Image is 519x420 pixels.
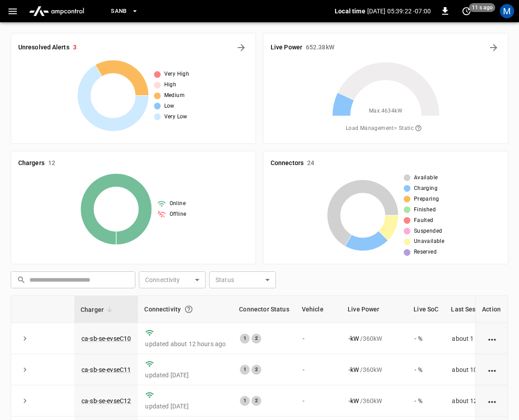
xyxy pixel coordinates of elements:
[251,365,261,375] div: 2
[18,43,69,52] h6: Unresolved Alerts
[145,339,226,348] p: updated about 12 hours ago
[469,3,495,12] span: 11 s ago
[414,184,438,193] span: Charging
[459,4,474,18] button: set refresh interval
[487,396,498,405] div: action cell options
[296,296,341,323] th: Vehicle
[414,206,436,214] span: Finished
[234,40,248,55] button: All Alerts
[414,216,434,225] span: Faulted
[414,248,437,257] span: Reserved
[335,7,365,16] p: Local time
[111,6,127,16] span: SanB
[445,354,515,385] td: about 10 hours ago
[144,301,227,317] div: Connectivity
[164,91,185,100] span: Medium
[414,195,439,204] span: Preparing
[407,296,445,323] th: Live SoC
[341,296,407,323] th: Live Power
[445,296,515,323] th: Last Session
[414,237,444,246] span: Unavailable
[414,174,438,182] span: Available
[306,43,334,52] h6: 652.38 kW
[307,158,314,168] h6: 24
[145,402,226,411] p: updated [DATE]
[271,43,302,52] h6: Live Power
[296,354,341,385] td: -
[369,107,402,116] span: Max. 4634 kW
[164,113,187,121] span: Very Low
[296,385,341,416] td: -
[240,396,250,406] div: 1
[500,4,514,18] div: profile-icon
[445,323,515,354] td: about 1 hour ago
[475,296,508,323] th: Action
[487,365,498,374] div: action cell options
[407,323,445,354] td: - %
[81,366,131,373] a: ca-sb-se-evseC11
[81,397,131,404] a: ca-sb-se-evseC12
[164,102,174,111] span: Low
[349,365,359,374] p: - kW
[487,40,501,55] button: Energy Overview
[164,70,190,79] span: Very High
[181,301,197,317] button: Connection between the charger and our software.
[367,7,431,16] p: [DATE] 05:39:22 -07:00
[407,354,445,385] td: - %
[349,365,400,374] div: / 360 kW
[240,334,250,343] div: 1
[251,334,261,343] div: 2
[296,323,341,354] td: -
[411,121,426,136] button: The system is using AmpEdge-configured limits for static load managment. Depending on your config...
[73,43,77,52] h6: 3
[349,396,400,405] div: / 360 kW
[251,396,261,406] div: 2
[170,199,186,208] span: Online
[18,394,32,408] button: expand row
[18,332,32,345] button: expand row
[414,227,442,236] span: Suspended
[18,363,32,376] button: expand row
[487,334,498,343] div: action cell options
[48,158,55,168] h6: 12
[18,158,45,168] h6: Chargers
[145,371,226,380] p: updated [DATE]
[170,210,187,219] span: Offline
[81,335,131,342] a: ca-sb-se-evseC10
[407,385,445,416] td: - %
[445,385,515,416] td: about 12 hours ago
[233,296,295,323] th: Connector Status
[349,334,400,343] div: / 360 kW
[81,304,115,315] span: Charger
[271,158,304,168] h6: Connectors
[346,121,426,136] span: Load Management = Static
[164,81,177,89] span: High
[25,3,88,20] img: ampcontrol.io logo
[240,365,250,375] div: 1
[349,334,359,343] p: - kW
[107,3,142,20] button: SanB
[349,396,359,405] p: - kW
